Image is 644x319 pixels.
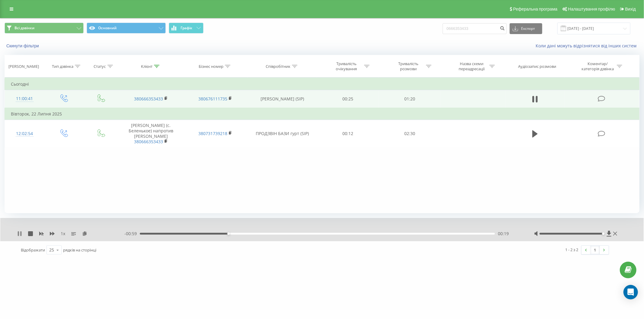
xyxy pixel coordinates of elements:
[248,120,317,147] td: ПРОДЗВІН БАЗИ гурт (SIP)
[498,231,509,237] span: 00:19
[379,90,441,108] td: 01:20
[5,43,42,49] button: Скинути фільтри
[87,23,166,33] button: Основний
[5,108,639,120] td: Вівторок, 22 Липня 2025
[266,64,290,69] div: Співробітник
[198,96,227,102] a: 380676111735
[566,247,578,253] div: 1 - 2 з 2
[623,285,638,299] div: Open Intercom Messenger
[63,247,96,253] span: рядків на сторінці
[134,96,163,102] a: 380666353433
[5,78,639,90] td: Сьогодні
[94,64,106,69] div: Статус
[625,7,636,11] span: Вихід
[392,61,425,71] div: Тривалість розмови
[119,120,183,147] td: [PERSON_NAME] (с. Беленькое) напротив [PERSON_NAME]
[134,139,163,144] a: 380666353433
[330,61,363,71] div: Тривалість очікування
[568,7,615,11] span: Налаштування профілю
[317,120,379,147] td: 00:12
[124,231,140,237] span: - 00:59
[11,128,38,140] div: 12:02:54
[227,232,230,235] div: Accessibility label
[248,90,317,108] td: [PERSON_NAME] (SIP)
[317,90,379,108] td: 00:25
[456,61,488,71] div: Назва схеми переадресації
[513,7,558,11] span: Реферальна програма
[198,131,227,136] a: 380731739218
[443,23,507,34] input: Пошук за номером
[52,64,73,69] div: Тип дзвінка
[21,247,45,253] span: Відображати
[536,43,639,49] a: Коли дані можуть відрізнятися вiд інших систем
[49,247,54,253] div: 25
[8,64,39,69] div: [PERSON_NAME]
[379,120,441,147] td: 02:30
[14,26,34,30] span: Всі дзвінки
[5,23,84,33] button: Всі дзвінки
[61,231,65,237] span: 1 x
[518,64,556,69] div: Аудіозапис розмови
[181,26,192,30] span: Графік
[199,64,223,69] div: Бізнес номер
[169,23,203,33] button: Графік
[510,23,542,34] button: Експорт
[11,93,38,105] div: 11:00:41
[580,61,615,71] div: Коментар/категорія дзвінка
[141,64,152,69] div: Клієнт
[591,246,600,254] a: 1
[602,232,605,235] div: Accessibility label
